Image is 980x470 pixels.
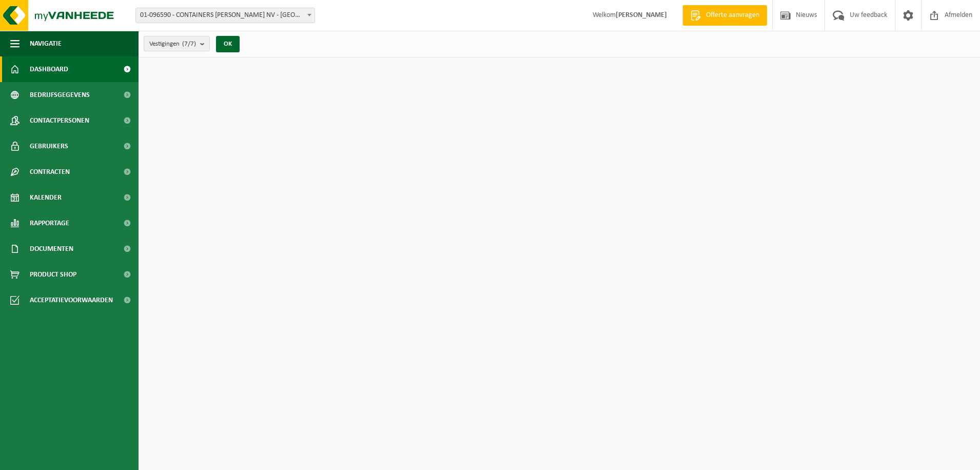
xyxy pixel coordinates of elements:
[30,31,62,56] span: Navigatie
[30,287,113,313] span: Acceptatievoorwaarden
[144,36,210,51] button: Vestigingen(7/7)
[30,56,68,82] span: Dashboard
[30,108,89,133] span: Contactpersonen
[136,8,315,23] span: 01-096590 - CONTAINERS JAN HAECK NV - BRUGGE
[135,8,315,23] span: 01-096590 - CONTAINERS JAN HAECK NV - BRUGGE
[182,41,196,47] count: (7/7)
[30,185,62,210] span: Kalender
[682,5,767,26] a: Offerte aanvragen
[30,262,76,287] span: Product Shop
[703,10,762,21] span: Offerte aanvragen
[30,133,68,159] span: Gebruikers
[616,11,667,19] strong: [PERSON_NAME]
[149,36,196,52] span: Vestigingen
[30,159,70,185] span: Contracten
[30,82,90,108] span: Bedrijfsgegevens
[30,210,69,236] span: Rapportage
[30,236,73,262] span: Documenten
[216,36,240,52] button: OK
